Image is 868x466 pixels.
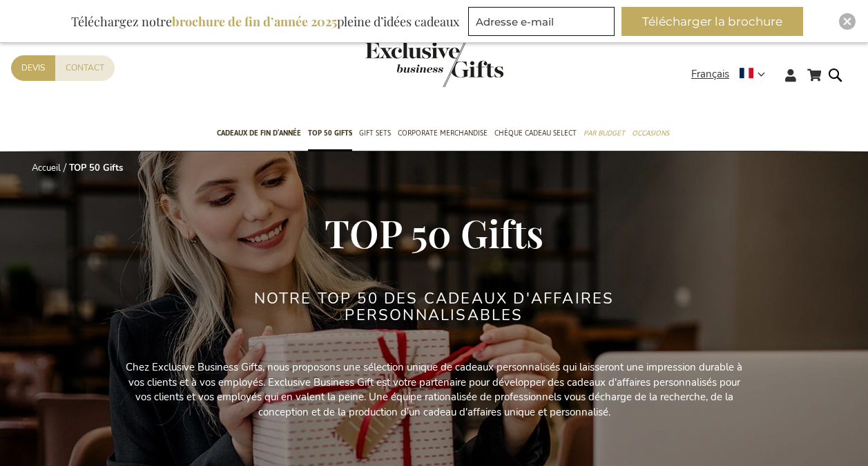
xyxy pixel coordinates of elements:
[325,207,543,258] span: TOP 50 Gifts
[69,162,123,174] strong: TOP 50 Gifts
[843,17,851,26] img: Close
[691,66,774,82] div: Français
[365,41,503,87] img: Exclusive Business gifts logo
[468,7,619,40] form: marketing offers and promotions
[494,126,577,140] span: Chèque Cadeau Select
[65,7,465,36] div: Téléchargez notre pleine d’idées cadeaux
[308,126,352,140] span: TOP 50 Gifts
[217,126,301,140] span: Cadeaux de fin d’année
[632,126,669,140] span: Occasions
[32,162,61,174] a: Accueil
[359,126,391,140] span: Gift Sets
[55,55,115,81] a: Contact
[839,13,856,30] div: Close
[175,290,693,324] h2: Notre TOP 50 des cadeaux d'affaires personnalisables
[691,66,729,82] span: Français
[468,7,615,36] input: Adresse e-mail
[172,13,337,30] b: brochure de fin d’année 2025
[621,7,803,36] button: Télécharger la brochure
[124,360,745,420] p: Chez Exclusive Business Gifts, nous proposons une sélection unique de cadeaux personnalisés qui l...
[11,55,55,81] a: Devis
[398,126,488,140] span: Corporate Merchandise
[584,126,625,140] span: Par budget
[365,41,434,87] a: store logo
